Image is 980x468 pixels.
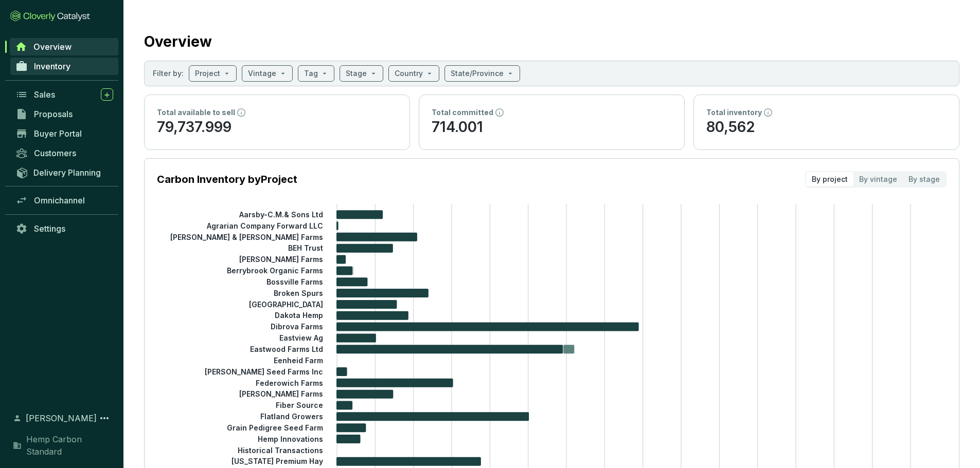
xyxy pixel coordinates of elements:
[33,42,72,52] span: Overview
[10,105,118,123] a: Proposals
[903,172,946,186] div: By stage
[805,171,947,188] div: segmented control
[10,220,118,237] a: Settings
[231,457,323,465] tspan: [US_STATE] Premium Hay
[288,244,323,252] tspan: BEH Trust
[250,345,323,353] tspan: Eastwood Farms Ltd
[26,412,97,424] span: [PERSON_NAME]
[33,167,101,178] span: Delivery Planning
[34,61,70,71] span: Inventory
[239,210,323,219] tspan: Aarsby-C.M.& Sons Ltd
[266,277,323,286] tspan: Bossville Farms
[258,435,323,443] tspan: Hemp Innovations
[144,31,212,52] h2: Overview
[34,148,76,158] span: Customers
[153,68,184,79] p: Filter by:
[10,192,118,209] a: Omnichannel
[10,125,118,142] a: Buyer Portal
[227,266,323,275] tspan: Berrybrook Organic Farms
[34,89,55,100] span: Sales
[157,107,235,118] p: Total available to sell
[706,118,947,137] p: 80,562
[432,107,493,118] p: Total committed
[10,164,118,181] a: Delivery Planning
[706,107,762,118] p: Total inventory
[276,401,323,409] tspan: Fiber Source
[34,195,85,205] span: Omnichannel
[170,232,323,241] tspan: [PERSON_NAME] & [PERSON_NAME] Farms
[10,144,118,162] a: Customers
[239,389,323,398] tspan: [PERSON_NAME] Farms
[227,423,323,432] tspan: Grain Pedigree Seed Farm
[256,378,323,387] tspan: Federowich Farms
[26,433,113,458] span: Hemp Carbon Standard
[274,289,323,297] tspan: Broken Spurs
[238,445,323,454] tspan: Historical Transactions
[271,322,323,331] tspan: Dibrova Farms
[239,255,323,264] tspan: [PERSON_NAME] Farms
[853,172,903,186] div: By vintage
[275,311,323,320] tspan: Dakota Hemp
[34,128,82,139] span: Buyer Portal
[249,299,323,308] tspan: [GEOGRAPHIC_DATA]
[157,118,397,137] p: 79,737.999
[10,38,118,55] a: Overview
[157,172,297,186] p: Carbon Inventory by Project
[260,412,323,421] tspan: Flatland Growers
[432,118,672,137] p: 714.001
[274,356,323,365] tspan: Eenheid Farm
[34,109,73,119] span: Proposals
[806,172,853,186] div: By project
[206,221,323,230] tspan: Agrarian Company Forward LLC
[34,223,65,234] span: Settings
[205,367,323,376] tspan: [PERSON_NAME] Seed Farms Inc
[10,86,118,103] a: Sales
[279,333,323,342] tspan: Eastview Ag
[10,58,118,75] a: Inventory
